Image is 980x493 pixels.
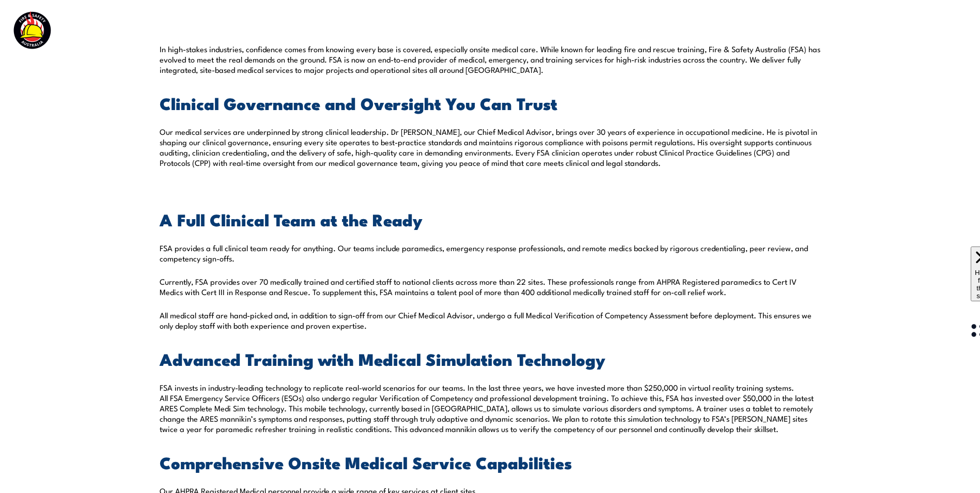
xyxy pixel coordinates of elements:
h2: Advanced Training with Medical Simulation Technology [160,351,821,366]
a: Course Calendar [474,18,543,45]
a: News [772,18,795,45]
h2: Clinical Governance and Oversight You Can Trust [160,96,821,110]
a: Emergency Response Services [566,18,689,45]
a: About Us [711,18,750,45]
p: Our medical services are underpinned by strong clinical leadership. Dr [PERSON_NAME], our Chief M... [160,127,821,168]
a: Courses [419,18,452,45]
p: All medical staff are hand-picked and, in addition to sign-off from our Chief Medical Advisor, un... [160,310,821,331]
h2: A Full Clinical Team at the Ready [160,212,821,226]
a: Contact [899,18,931,45]
p: FSA invests in industry-leading technology to replicate real-world scenarios for our teams. In th... [160,382,821,434]
p: Currently, FSA provides over 70 medically trained and certified staff to national clients across ... [160,276,821,297]
a: Learner Portal [818,18,876,45]
h2: Comprehensive Onsite Medical Service Capabilities [160,455,821,469]
p: FSA provides a full clinical team ready for anything. Our teams include paramedics, emergency res... [160,243,821,264]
